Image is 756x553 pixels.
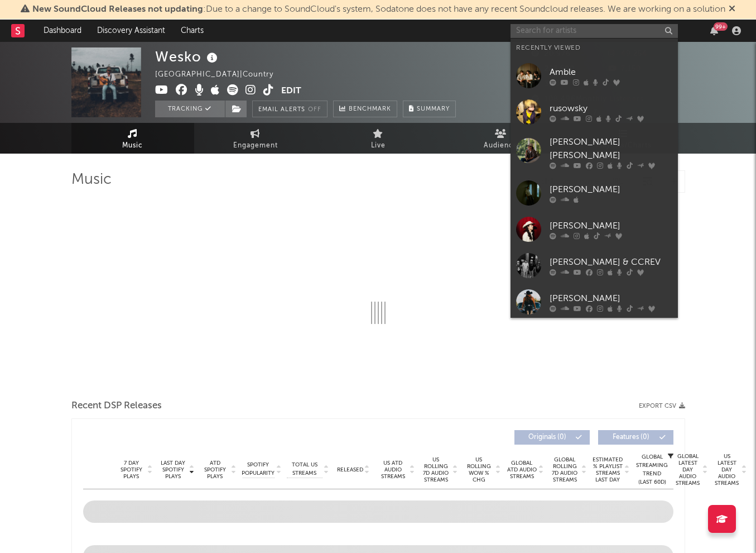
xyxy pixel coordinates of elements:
div: Recently Viewed [516,41,672,55]
button: Export CSV [639,403,685,409]
span: New SoundCloud Releases not updating [32,5,203,14]
span: US Latest Day Audio Streams [714,453,740,487]
span: Spotify Popularity [242,461,275,478]
a: Music [71,123,194,154]
span: Global Latest Day Audio Streams [675,453,701,487]
span: Features ( 0 ) [605,434,657,441]
a: [PERSON_NAME] [PERSON_NAME] [511,130,678,175]
span: Summary [417,106,450,112]
input: Search for artists [511,24,678,38]
a: Discovery Assistant [89,20,173,42]
button: Features(0) [598,430,673,445]
div: rusowsky [550,102,672,115]
div: [PERSON_NAME] [550,183,672,196]
span: 7 Day Spotify Plays [117,460,146,480]
span: Engagement [233,139,278,152]
span: US ATD Audio Streams [378,460,408,480]
a: Live [317,123,440,154]
div: Global Streaming Trend (Last 60D) [635,453,669,487]
div: Wesko [155,47,220,66]
div: [GEOGRAPHIC_DATA] | Country [155,68,286,82]
span: Estimated % Playlist Streams Last Day [593,456,623,483]
span: : Due to a change to SoundCloud's system, Sodatone does not have any recent Soundcloud releases. ... [32,5,725,14]
div: [PERSON_NAME] [550,292,672,305]
a: [PERSON_NAME] [511,284,678,320]
a: Audience [440,123,562,154]
button: 99+ [710,26,718,35]
div: [PERSON_NAME] & CCREV [550,255,672,269]
span: Last Day Spotify Plays [158,460,188,480]
a: Benchmark [333,101,397,117]
div: 99 + [714,22,728,31]
div: Amble [550,65,672,79]
span: Recent DSP Releases [71,399,162,413]
a: Engagement [194,123,317,154]
span: Originals ( 0 ) [522,434,573,441]
a: Amble [511,58,678,94]
span: Total US Streams [287,461,322,478]
button: Tracking [155,101,225,117]
span: Music [122,139,143,152]
span: Dismiss [729,5,735,14]
a: [PERSON_NAME] [511,175,678,211]
button: Edit [281,84,301,98]
span: Global ATD Audio Streams [507,460,537,480]
a: Charts [173,20,211,42]
span: Released [337,466,363,473]
a: rusowsky [511,94,678,130]
span: Benchmark [349,103,391,116]
span: Audience [484,139,518,152]
span: ATD Spotify Plays [200,460,230,480]
span: Live [371,139,386,152]
a: Dashboard [36,20,89,42]
span: US Rolling WoW % Chg [464,456,494,483]
em: Off [308,107,321,113]
div: [PERSON_NAME] [550,219,672,232]
span: US Rolling 7D Audio Streams [421,456,451,483]
button: Email AlertsOff [252,101,328,117]
button: Summary [403,101,456,117]
button: Originals(0) [514,430,590,445]
span: Global Rolling 7D Audio Streams [550,456,580,483]
a: [PERSON_NAME] & CCREV [511,247,678,284]
a: [PERSON_NAME] [511,211,678,247]
div: [PERSON_NAME] [PERSON_NAME] [550,136,672,163]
